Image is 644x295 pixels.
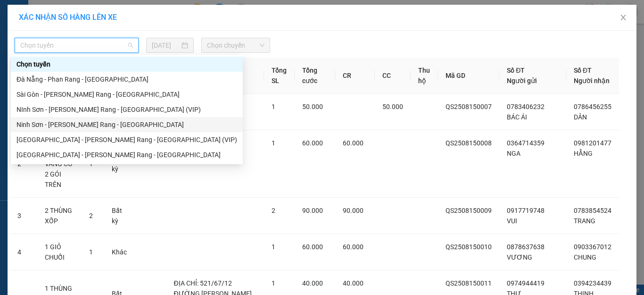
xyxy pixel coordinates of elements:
[446,279,492,287] span: QS2508150011
[37,234,82,270] td: 1 GIỎ CHUỐI
[302,279,323,287] span: 40.000
[574,103,611,110] span: 0786456255
[574,139,611,147] span: 0981201477
[507,67,525,74] span: Số ĐT
[507,207,545,214] span: 0917719748
[574,207,611,214] span: 0783854524
[11,72,243,87] div: Đà Nẵng - Phan Rang - Sài Gòn
[574,279,611,287] span: 0394234439
[10,234,37,270] td: 4
[507,103,545,110] span: 0783406232
[302,243,323,251] span: 60.000
[411,58,438,94] th: Thu hộ
[207,38,265,52] span: Chọn chuyến
[382,103,403,110] span: 50.000
[574,67,592,74] span: Số ĐT
[343,139,363,147] span: 60.000
[335,58,375,94] th: CR
[574,113,587,121] span: DÂN
[264,58,295,94] th: Tổng SL
[11,117,243,132] div: Ninh Sơn - Phan Rang - Sài Gòn
[302,207,323,214] span: 90.000
[102,12,125,34] img: logo.jpg
[11,57,243,72] div: Chọn tuyến
[12,61,41,105] b: Xe Đăng Nhân
[507,279,545,287] span: 0974944419
[17,150,237,160] div: [GEOGRAPHIC_DATA] - [PERSON_NAME] Rang - [GEOGRAPHIC_DATA]
[79,45,130,57] li: (c) 2017
[446,139,492,147] span: QS2508150008
[574,253,596,261] span: CHUNG
[89,248,93,256] span: 1
[37,198,82,234] td: 2 THÙNG XỐP
[10,58,37,94] th: STT
[295,58,335,94] th: Tổng cước
[20,38,133,52] span: Chọn tuyến
[574,150,593,157] span: HẰNG
[574,77,610,84] span: Người nhận
[272,243,275,251] span: 1
[343,243,363,251] span: 60.000
[79,36,130,43] b: [DOMAIN_NAME]
[89,212,93,219] span: 2
[11,102,243,117] div: NInh Sơn - Phan Rang - Sài Gòn (VIP)
[17,135,237,145] div: [GEOGRAPHIC_DATA] - [PERSON_NAME] Rang - [GEOGRAPHIC_DATA] (VIP)
[272,103,275,110] span: 1
[104,198,135,234] td: Bất kỳ
[574,243,611,251] span: 0903367012
[438,58,499,94] th: Mã GD
[10,198,37,234] td: 3
[343,279,363,287] span: 40.000
[507,150,520,157] span: NGA
[446,243,492,251] span: QS2508150010
[272,207,275,214] span: 2
[17,59,237,69] div: Chọn tuyến
[272,139,275,147] span: 1
[17,74,237,84] div: Đà Nẵng - Phan Rang - [GEOGRAPHIC_DATA]
[58,14,93,58] b: Gửi khách hàng
[507,77,537,84] span: Người gửi
[507,113,527,121] span: BÁC ÁI
[17,89,237,100] div: Sài Gòn - [PERSON_NAME] Rang - [GEOGRAPHIC_DATA]
[302,139,323,147] span: 60.000
[507,139,545,147] span: 0364714359
[17,104,237,115] div: NInh Sơn - [PERSON_NAME] Rang - [GEOGRAPHIC_DATA] (VIP)
[152,40,179,51] input: 15/08/2025
[446,207,492,214] span: QS2508150009
[11,87,243,102] div: Sài Gòn - Phan Rang - Đà Nẵng
[10,130,37,198] td: 2
[302,103,323,110] span: 50.000
[446,103,492,110] span: QS2508150007
[10,94,37,130] td: 1
[507,253,532,261] span: VƯƠNG
[610,5,636,31] button: Close
[104,234,135,270] td: Khác
[343,207,363,214] span: 90.000
[19,13,117,22] span: XÁC NHẬN SỐ HÀNG LÊN XE
[507,243,545,251] span: 0878637638
[574,217,595,225] span: TRANG
[507,217,517,225] span: VUI
[272,279,275,287] span: 1
[17,119,237,130] div: Ninh Sơn - [PERSON_NAME] Rang - [GEOGRAPHIC_DATA]
[619,14,627,21] span: close
[375,58,411,94] th: CC
[11,132,243,147] div: Sài Gòn - Phan Rang - Ninh Sơn (VIP)
[11,147,243,162] div: Sài Gòn - Phan Rang - Ninh Sơn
